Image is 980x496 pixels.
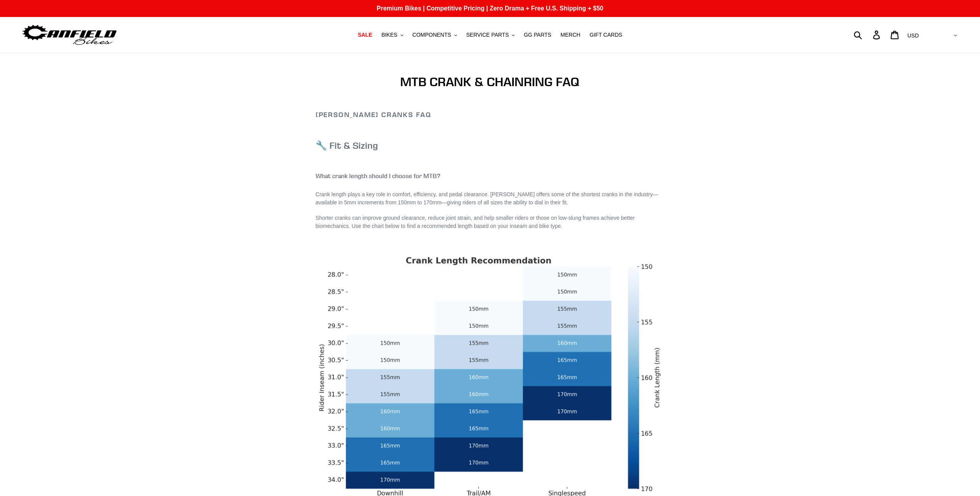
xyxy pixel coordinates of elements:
span: SERVICE PARTS [466,32,509,38]
span: COMPONENTS [413,32,451,38]
p: Shorter cranks can improve ground clearance, reduce joint strain, and help smaller riders or thos... [316,214,664,230]
a: GIFT CARDS [586,30,626,40]
button: COMPONENTS [409,30,461,40]
span: MERCH [560,32,580,38]
a: SALE [354,30,376,40]
span: SALE [358,32,372,38]
h4: What crank length should I choose for MTB? [316,172,664,180]
a: MERCH [557,30,584,40]
h1: MTB CRANK & CHAINRING FAQ [316,75,664,89]
button: BIKES [377,30,407,40]
span: BIKES [381,32,397,38]
button: SERVICE PARTS [462,30,518,40]
p: Crank length plays a key role in comfort, efficiency, and pedal clearance. [PERSON_NAME] offers s... [316,190,664,207]
a: GG PARTS [520,30,555,40]
h2: [PERSON_NAME] Cranks FAQ [316,110,664,119]
input: Search [858,26,878,43]
span: GIFT CARDS [589,32,622,38]
span: GG PARTS [524,32,551,38]
img: Canfield Bikes [21,23,118,47]
h3: 🔧 Fit & Sizing [316,140,664,151]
